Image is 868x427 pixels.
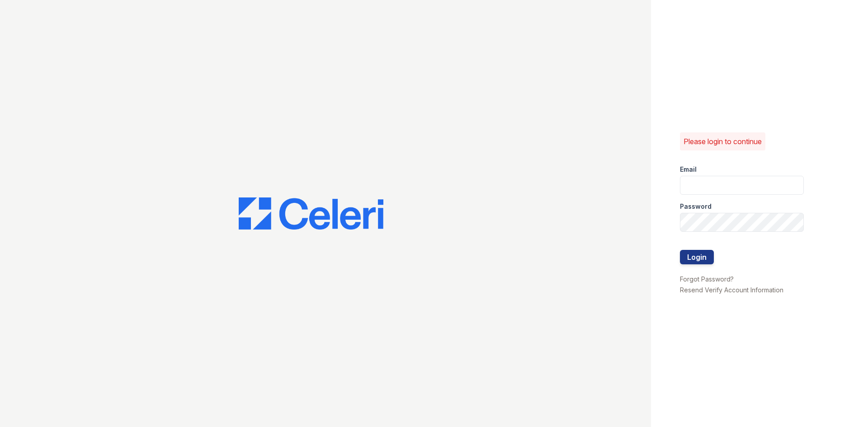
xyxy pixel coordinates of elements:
button: Login [680,250,714,264]
label: Email [680,165,697,174]
p: Please login to continue [684,136,762,147]
label: Password [680,202,712,211]
a: Resend Verify Account Information [680,286,783,294]
a: Forgot Password? [680,275,734,283]
img: CE_Logo_Blue-a8612792a0a2168367f1c8372b55b34899dd931a85d93a1a3d3e32e68fde9ad4.png [239,197,383,230]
